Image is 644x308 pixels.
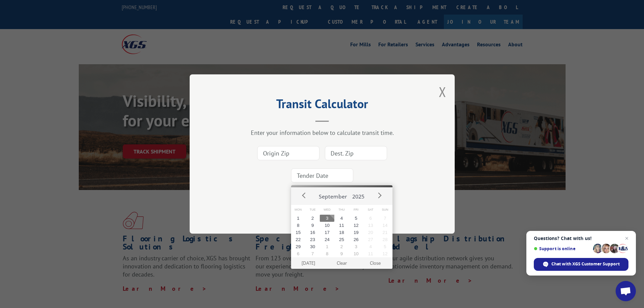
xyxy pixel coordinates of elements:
[374,190,384,200] button: Next
[378,229,392,236] button: 21
[349,243,363,250] button: 3
[316,187,350,203] button: September
[358,257,392,269] button: Close
[334,250,349,257] button: 9
[363,250,378,257] button: 11
[378,243,392,250] button: 5
[291,236,306,243] button: 22
[257,146,319,160] input: Origin Zip
[363,215,378,222] button: 6
[349,205,363,215] span: Fri
[320,229,334,236] button: 17
[291,222,306,229] button: 8
[291,168,353,183] input: Tender Date
[439,83,446,101] button: Close modal
[334,222,349,229] button: 11
[320,215,334,222] button: 3
[305,250,320,257] button: 7
[551,261,620,267] span: Chat with XGS Customer Support
[378,205,392,215] span: Sun
[320,250,334,257] button: 8
[349,236,363,243] button: 26
[320,243,334,250] button: 1
[534,236,628,241] span: Questions? Chat with us!
[349,229,363,236] button: 19
[363,243,378,250] button: 4
[305,205,320,215] span: Tue
[349,250,363,257] button: 10
[334,205,349,215] span: Thu
[305,222,320,229] button: 9
[305,236,320,243] button: 23
[616,281,636,301] a: Open chat
[305,243,320,250] button: 30
[325,257,358,269] button: Clear
[334,236,349,243] button: 25
[305,215,320,222] button: 2
[378,236,392,243] button: 28
[299,190,309,200] button: Prev
[349,215,363,222] button: 5
[363,222,378,229] button: 13
[334,229,349,236] button: 18
[320,236,334,243] button: 24
[291,229,306,236] button: 15
[378,222,392,229] button: 14
[534,258,628,271] span: Chat with XGS Customer Support
[325,146,387,160] input: Dest. Zip
[350,187,367,203] button: 2025
[291,205,306,215] span: Mon
[223,129,421,137] div: Enter your information below to calculate transit time.
[534,246,591,251] span: Support is online
[363,205,378,215] span: Sat
[334,243,349,250] button: 2
[334,215,349,222] button: 4
[291,215,306,222] button: 1
[291,243,306,250] button: 29
[363,229,378,236] button: 20
[305,229,320,236] button: 16
[291,257,325,269] button: [DATE]
[223,99,421,112] h2: Transit Calculator
[349,222,363,229] button: 12
[363,236,378,243] button: 27
[320,205,334,215] span: Wed
[378,215,392,222] button: 7
[378,250,392,257] button: 12
[320,222,334,229] button: 10
[291,250,306,257] button: 6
